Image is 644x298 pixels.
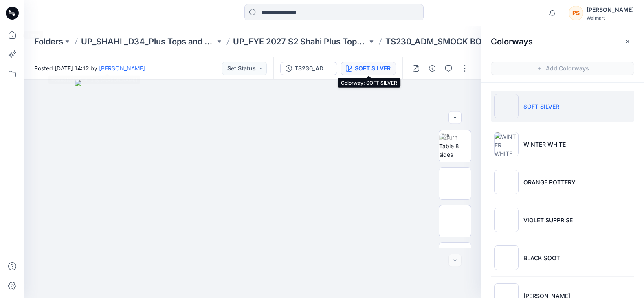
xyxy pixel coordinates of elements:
span: Posted [DATE] 14:12 by [34,64,145,72]
p: BLACK SOOT [523,254,560,262]
p: TS230_ADM_SMOCK BODICE MINI DRESS [385,36,519,47]
img: BLACK SOOT [494,245,519,270]
div: SOFT SILVER [355,64,391,73]
h2: Colorways [491,37,533,46]
div: TS230_ADM_SMOCK BODICE MINI DRESS [295,64,332,73]
p: SOFT SILVER [523,102,559,111]
button: SOFT SILVER [341,62,396,75]
a: UP_FYE 2027 S2 Shahi Plus Tops and Dress [233,36,367,47]
a: [PERSON_NAME] [99,65,145,72]
a: Folders [34,36,63,47]
img: WINTER WHITE [494,132,519,156]
p: ORANGE POTTERY [523,178,576,186]
button: Details [426,62,439,75]
p: WINTER WHITE [523,140,566,149]
div: Walmart [587,15,634,21]
div: PS [569,6,583,20]
a: UP_SHAHI _D34_Plus Tops and Dresses [81,36,215,47]
img: ORANGE POTTERY [494,170,519,194]
img: eyJhbGciOiJIUzI1NiIsImtpZCI6IjAiLCJzbHQiOiJzZXMiLCJ0eXAiOiJKV1QifQ.eyJkYXRhIjp7InR5cGUiOiJzdG9yYW... [75,80,439,298]
img: SOFT SILVER [494,94,519,118]
button: TS230_ADM_SMOCK BODICE MINI DRESS [280,62,337,75]
img: Turn Table 8 sides [439,133,471,159]
img: VIOLET SURPRISE [494,208,519,232]
p: VIOLET SURPRISE [523,216,573,224]
div: [PERSON_NAME] [587,5,634,15]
